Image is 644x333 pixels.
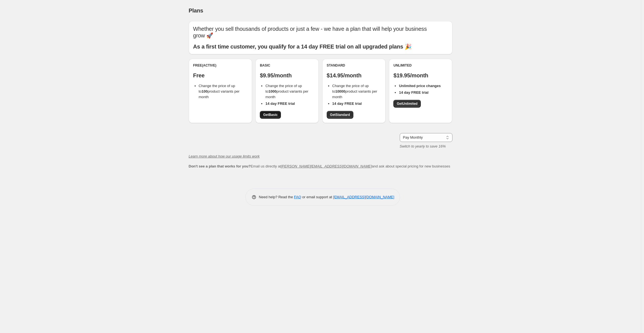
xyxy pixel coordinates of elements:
span: Email us directly at and ask about special pricing for new businesses [189,164,450,168]
b: Don't see a plan that works for you? [189,164,251,168]
b: Unlimited price changes [399,84,441,88]
span: Need help? Read the [259,195,294,199]
a: GetBasic [260,111,281,119]
p: $9.95/month [260,72,314,79]
span: Change the price of up to product variants per month [265,84,308,99]
p: $14.95/month [327,72,381,79]
a: FAQ [294,195,301,199]
p: Whether you sell thousands of products or just a few - we have a plan that will help your busines... [193,26,448,39]
a: [PERSON_NAME][EMAIL_ADDRESS][DOMAIN_NAME] [281,164,372,168]
b: 14 day FREE trial [399,90,428,95]
b: 14 day FREE trial [332,101,362,106]
p: $19.95/month [393,72,448,79]
span: Get Basic [263,113,278,117]
span: Get Unlimited [397,101,417,106]
a: GetUnlimited [393,100,421,108]
div: Basic [260,63,314,68]
b: 14 day FREE trial [265,101,295,106]
b: 100 [202,89,208,93]
div: Unlimited [393,63,448,68]
b: 10000 [335,89,345,93]
div: Standard [327,63,381,68]
span: Change the price of up to product variants per month [199,84,240,99]
span: Get Standard [330,113,350,117]
i: Switch to yearly to save 16% [400,144,446,148]
p: Free [193,72,248,79]
a: GetStandard [327,111,353,119]
a: Learn more about how our usage limits work [189,154,260,158]
div: Free (Active) [193,63,248,68]
span: Change the price of up to product variants per month [332,84,377,99]
b: As a first time customer, you qualify for a 14 day FREE trial on all upgraded plans 🎉 [193,44,412,50]
b: 1000 [268,89,276,93]
span: or email support at [301,195,333,199]
span: Plans [189,7,203,14]
a: [EMAIL_ADDRESS][DOMAIN_NAME] [333,195,394,199]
